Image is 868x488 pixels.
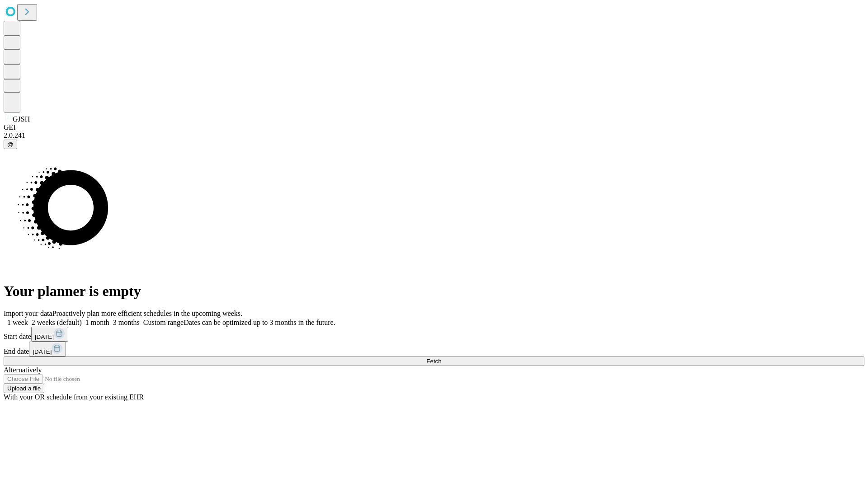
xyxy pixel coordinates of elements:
span: Custom range [143,319,184,326]
span: Fetch [426,358,441,365]
h1: Your planner is empty [4,283,864,300]
span: 1 week [7,319,28,326]
span: Dates can be optimized up to 3 months in the future. [184,319,335,326]
div: GEI [4,123,864,131]
span: Alternatively [4,366,42,374]
button: Upload a file [4,384,44,393]
span: 2 weeks (default) [32,319,82,326]
span: @ [7,141,14,148]
button: [DATE] [31,327,68,342]
span: With your OR schedule from your existing EHR [4,393,144,401]
span: Import your data [4,310,52,317]
button: Fetch [4,357,864,366]
span: Proactively plan more efficient schedules in the upcoming weeks. [52,310,242,317]
span: [DATE] [33,348,52,355]
div: End date [4,342,864,357]
div: Start date [4,327,864,342]
span: [DATE] [35,333,54,340]
span: GJSH [13,115,30,123]
button: @ [4,140,17,149]
span: 3 months [113,319,140,326]
button: [DATE] [29,342,66,357]
span: 1 month [85,319,109,326]
div: 2.0.241 [4,131,864,140]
